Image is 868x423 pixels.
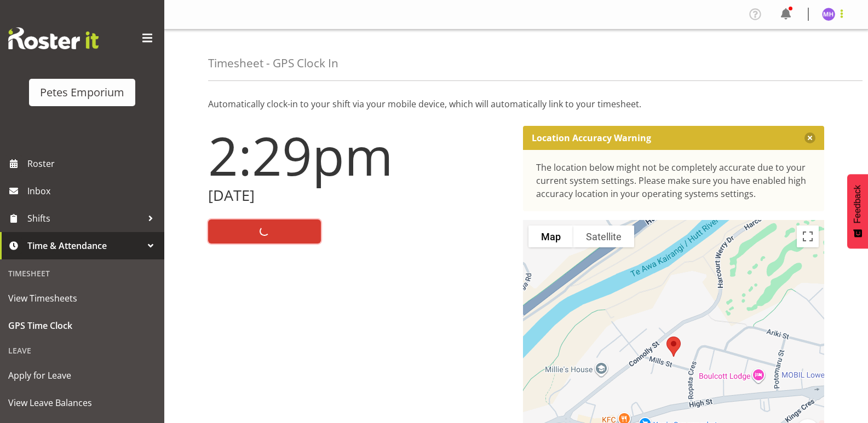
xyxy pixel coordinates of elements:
[8,367,156,384] span: Apply for Leave
[3,362,162,389] a: Apply for Leave
[847,174,868,248] button: Feedback - Show survey
[27,210,142,227] span: Shifts
[8,290,156,306] span: View Timesheets
[208,187,510,204] h2: [DATE]
[853,185,863,223] span: Feedback
[3,389,162,416] a: View Leave Balances
[3,262,162,285] div: Timesheet
[27,183,159,199] span: Inbox
[3,339,162,362] div: Leave
[573,225,634,247] button: Show satellite imagery
[208,57,338,69] h4: Timesheet - GPS Clock In
[208,97,824,111] p: Automatically clock-in to your shift via your mobile device, which will automatically link to you...
[3,312,162,339] a: GPS Time Clock
[27,237,142,254] span: Time & Attendance
[532,132,651,143] p: Location Accuracy Warning
[804,132,815,143] button: Close message
[3,285,162,312] a: View Timesheets
[536,161,812,200] div: The location below might not be completely accurate due to your current system settings. Please m...
[8,395,156,411] span: View Leave Balances
[27,155,159,172] span: Roster
[8,27,99,49] img: Rosterit website logo
[528,225,573,247] button: Show street map
[8,317,156,334] span: GPS Time Clock
[208,126,510,185] h1: 2:29pm
[822,8,835,21] img: mackenzie-halford4471.jpg
[797,225,819,247] button: Toggle fullscreen view
[40,84,124,101] div: Petes Emporium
